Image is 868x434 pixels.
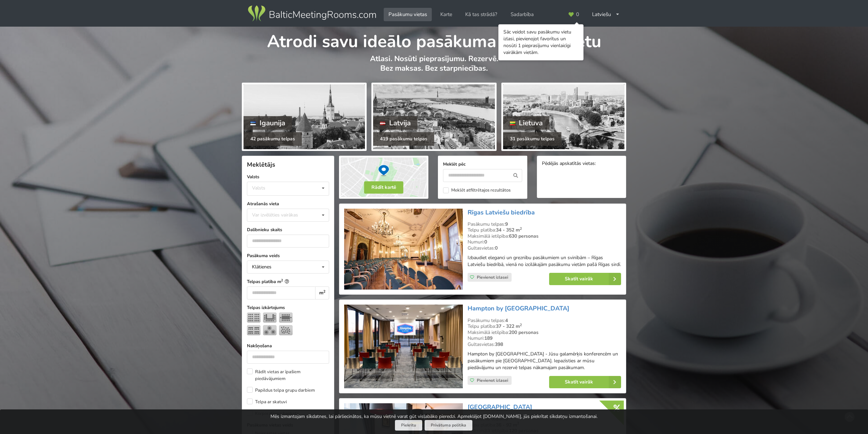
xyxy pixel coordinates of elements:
[384,8,432,21] a: Pasākumu vietas
[477,275,508,280] span: Pievienot izlasei
[468,318,621,324] div: Pasākumu telpas:
[484,239,487,245] strong: 0
[501,83,626,151] a: Lietuva 31 pasākumu telpas
[247,4,377,23] img: Baltic Meeting Rooms
[244,116,292,130] div: Igaunija
[371,83,496,151] a: Latvija 419 pasākumu telpas
[468,304,569,312] a: Hampton by [GEOGRAPHIC_DATA]
[247,226,329,233] label: Dalībnieku skaits
[247,398,287,405] label: Telpa ar skatuvi
[247,278,329,285] label: Telpas platība m
[503,132,561,146] div: 31 pasākumu telpas
[495,341,503,348] strong: 398
[247,387,315,394] label: Papildus telpa grupu darbiem
[247,304,329,311] label: Telpas izkārtojums
[344,305,462,388] img: Viesnīca | Mārupes novads | Hampton by Hilton Riga Airport
[247,173,329,180] label: Valsts
[505,317,508,324] strong: 4
[242,83,367,151] a: Igaunija 42 pasākumu telpas
[263,325,277,335] img: Bankets
[468,254,621,268] p: Izbaudiet eleganci un greznību pasākumiem un svinībām – Rīgas Latviešu biedrībā, vienā no izcilāk...
[468,208,535,216] a: Rīgas Latviešu biedrība
[395,420,422,431] button: Piekrītu
[443,187,511,193] label: Meklēt atfiltrētajos rezultātos
[496,227,522,233] strong: 34 - 352 m
[468,245,621,251] div: Gultasvietas:
[484,335,492,341] strong: 189
[509,329,539,336] strong: 200 personas
[509,233,539,239] strong: 630 personas
[323,289,325,294] sup: 2
[252,185,265,191] div: Valsts
[468,221,621,227] div: Pasākumu telpas:
[503,29,578,56] div: Sāc veidot savu pasākumu vietu izlasi, pievienojot favorītus un nosūti 1 pieprasījumu vienlaicīgi...
[364,181,403,194] button: Rādīt kartē
[436,8,457,21] a: Karte
[468,351,621,371] p: Hampton by [GEOGRAPHIC_DATA] - Jūsu galamērķis konferencēm un pasākumiem pie [GEOGRAPHIC_DATA]. I...
[247,312,261,323] img: Teātris
[468,233,621,239] div: Maksimālā ietilpība:
[263,312,277,323] img: U-Veids
[247,368,329,382] label: Rādīt vietas ar īpašiem piedāvājumiem
[468,323,621,330] div: Telpu platība:
[468,403,532,411] a: [GEOGRAPHIC_DATA]
[242,27,626,53] h1: Atrodi savu ideālo pasākuma norises vietu
[279,325,293,335] img: Pieņemšana
[247,325,261,335] img: Klase
[587,8,624,21] div: Latviešu
[477,378,508,383] span: Pievienot izlasei
[252,265,271,269] div: Klātienes
[244,132,302,146] div: 42 pasākumu telpas
[468,227,621,233] div: Telpu platība:
[520,226,522,231] sup: 2
[549,273,621,285] a: Skatīt vairāk
[505,221,508,227] strong: 9
[315,286,329,299] div: m
[496,323,522,330] strong: 37 - 322 m
[468,330,621,336] div: Maksimālā ietilpība:
[506,8,539,21] a: Sadarbība
[373,132,434,146] div: 419 pasākumu telpas
[344,209,462,290] img: Vēsturiska vieta | Rīga | Rīgas Latviešu biedrība
[242,54,626,80] p: Atlasi. Nosūti pieprasījumu. Rezervē. Bez maksas. Bez starpniecības.
[576,12,579,17] span: 0
[373,116,417,130] div: Latvija
[250,211,313,219] div: Var izvēlēties vairākas
[468,239,621,245] div: Numuri:
[503,116,550,130] div: Lietuva
[247,342,329,349] label: Nakšņošana
[468,341,621,348] div: Gultasvietas:
[339,156,428,199] img: Rādīt kartē
[520,322,522,327] sup: 2
[542,161,621,167] div: Pēdējās apskatītās vietas:
[247,200,329,207] label: Atrašanās vieta
[247,252,329,259] label: Pasākuma veids
[495,245,498,251] strong: 0
[247,160,275,169] span: Meklētājs
[279,312,293,323] img: Sapulce
[281,278,283,282] sup: 2
[460,8,502,21] a: Kā tas strādā?
[443,161,522,168] label: Meklēt pēc
[425,420,472,431] a: Privātuma politika
[468,335,621,341] div: Numuri:
[549,376,621,388] a: Skatīt vairāk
